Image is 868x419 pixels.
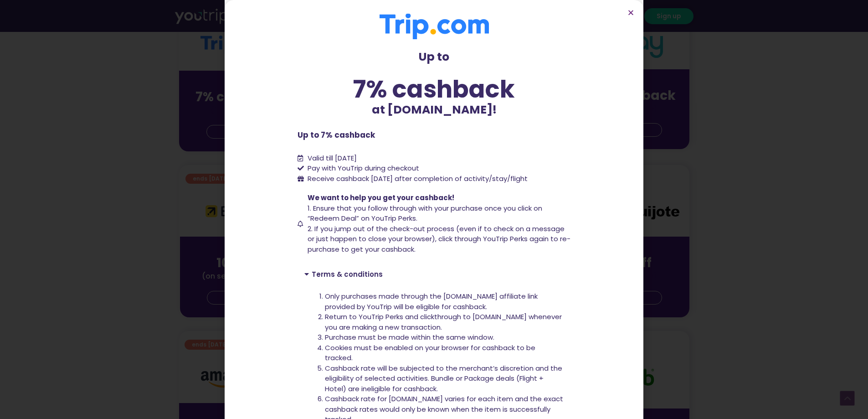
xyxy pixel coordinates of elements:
b: Up to 7% cashback [298,129,375,140]
a: Close [627,9,634,16]
span: Receive cashback [DATE] after completion of activity/stay/flight [308,174,528,183]
li: Cookies must be enabled on your browser for cashback to be tracked. [325,343,564,363]
li: Cashback rate will be subjected to the merchant’s discretion and the eligibility of selected acti... [325,363,564,394]
a: Terms & conditions [312,269,383,279]
li: Return to YouTrip Perks and clickthrough to [DOMAIN_NAME] whenever you are making a new transaction. [325,312,564,332]
li: Only purchases made through the [DOMAIN_NAME] affiliate link provided by YouTrip will be eligible... [325,291,564,312]
span: Valid till [DATE] [308,153,357,163]
span: Pay with YouTrip during checkout [305,163,419,174]
span: We want to help you get your cashback! [308,193,454,202]
p: at [DOMAIN_NAME]! [298,101,571,119]
div: 7% cashback [298,77,571,101]
span: 2. If you jump out of the check-out process (even if to check on a message or just happen to clos... [308,224,570,254]
li: Purchase must be made within the same window. [325,332,564,343]
div: Terms & conditions [298,264,571,285]
p: Up to [298,48,571,66]
span: 1. Ensure that you follow through with your purchase once you click on “Redeem Deal” on YouTrip P... [308,203,542,223]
